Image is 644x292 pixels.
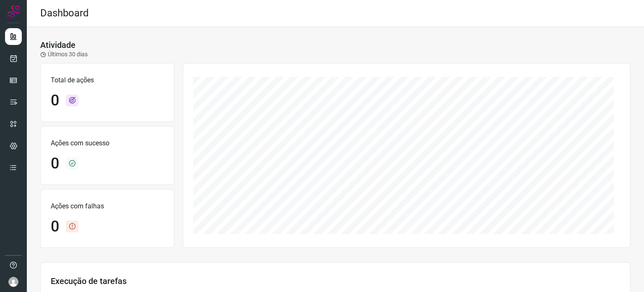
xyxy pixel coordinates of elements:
[40,50,88,59] p: Últimos 30 dias
[51,218,59,236] h1: 0
[51,75,164,85] p: Total de ações
[51,92,59,110] h1: 0
[40,7,89,19] h2: Dashboard
[51,201,164,211] p: Ações com falhas
[40,40,75,50] h3: Atividade
[8,277,18,287] img: avatar-user-boy.jpg
[7,5,20,18] img: Logo
[51,155,59,173] h1: 0
[51,276,620,286] h3: Execução de tarefas
[51,138,164,148] p: Ações com sucesso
